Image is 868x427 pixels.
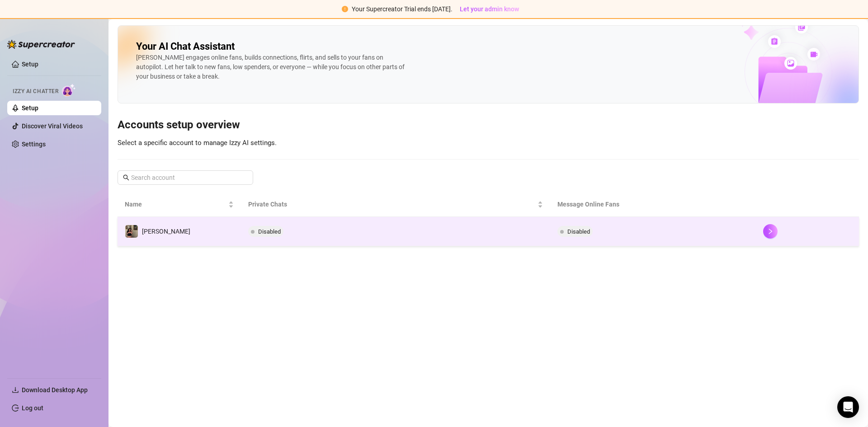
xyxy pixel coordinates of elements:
[118,192,241,217] th: Name
[567,228,590,235] span: Disabled
[342,6,348,12] span: exclamation-circle
[125,225,138,238] img: Luna
[258,228,281,235] span: Disabled
[763,224,778,239] button: right
[241,192,550,217] th: Private Chats
[22,141,46,148] a: Settings
[352,5,453,13] span: Your Supercreator Trial ends [DATE].
[62,84,76,97] img: AI Chatter
[125,199,226,209] span: Name
[550,192,756,217] th: Message Online Fans
[456,4,523,14] button: Let your admin know
[7,40,75,49] img: logo-BBDzfeDw.svg
[118,118,859,132] h3: Accounts setup overview
[837,396,859,418] div: Open Intercom Messenger
[13,87,58,96] span: Izzy AI Chatter
[123,174,129,181] span: search
[22,404,43,412] a: Log out
[12,386,19,394] span: download
[22,122,83,130] a: Discover Viral Videos
[136,40,235,53] h2: Your AI Chat Assistant
[142,228,190,235] span: [PERSON_NAME]
[248,199,535,209] span: Private Chats
[22,104,38,112] a: Setup
[22,61,38,68] a: Setup
[136,53,407,81] div: [PERSON_NAME] engages online fans, builds connections, flirts, and sells to your fans on autopilo...
[460,5,519,13] span: Let your admin know
[718,11,859,103] img: ai-chatter-content-library-cLFOSyPT.png
[767,228,774,235] span: right
[22,386,88,394] span: Download Desktop App
[118,139,277,147] span: Select a specific account to manage Izzy AI settings.
[131,173,241,183] input: Search account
